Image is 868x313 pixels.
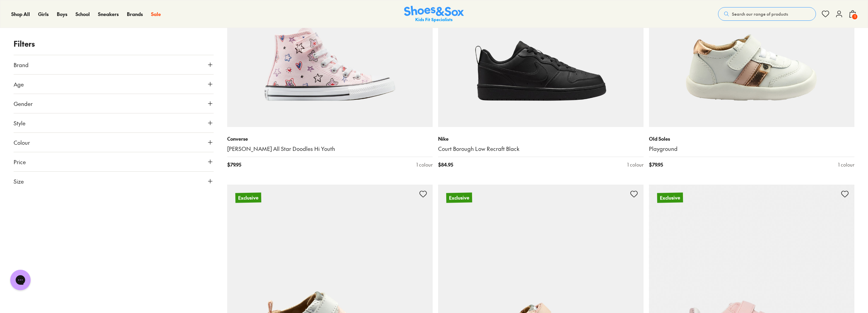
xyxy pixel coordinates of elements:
span: Sneakers [98,11,119,17]
a: Boys [57,11,67,18]
div: 1 colour [627,161,644,168]
button: Price [14,152,214,171]
span: Search our range of products [732,11,788,17]
button: Brand [14,55,214,74]
a: Shoes & Sox [404,6,464,22]
a: Girls [38,11,49,18]
a: Sneakers [98,11,119,18]
span: $ 79.95 [649,161,663,168]
span: Style [14,119,26,127]
span: Brands [127,11,143,17]
p: Exclusive [235,192,261,203]
a: Shop All [11,11,30,18]
span: 1 [851,13,858,20]
a: Sale [151,11,161,18]
span: Size [14,177,24,185]
a: Court Borough Low Recraft Black [438,145,644,153]
span: Shop All [11,11,30,17]
button: Colour [14,133,214,152]
a: Brands [127,11,143,18]
p: Exclusive [657,192,683,203]
span: School [76,11,90,17]
span: Gender [14,99,33,108]
button: Size [14,172,214,191]
span: Brand [14,61,29,69]
button: Search our range of products [718,7,816,21]
p: Old Soles [649,135,854,142]
span: $ 79.95 [227,161,241,168]
a: Playground [649,145,854,153]
p: Nike [438,135,644,142]
button: 1 [849,6,857,21]
span: $ 84.95 [438,161,453,168]
div: 1 colour [416,161,433,168]
button: Style [14,113,214,132]
img: SNS_Logo_Responsive.svg [404,6,464,22]
div: 1 colour [838,161,854,168]
span: Price [14,158,26,166]
p: Exclusive [446,192,472,203]
span: Boys [57,11,67,17]
a: [PERSON_NAME] All Star Doodles Hi Youth [227,145,433,153]
span: Girls [38,11,49,17]
p: Converse [227,135,433,142]
button: Age [14,75,214,94]
a: School [76,11,90,18]
p: Filters [14,38,214,49]
span: Colour [14,138,30,146]
span: Age [14,80,24,88]
span: Sale [151,11,161,17]
button: Gender [14,94,214,113]
iframe: Gorgias live chat messenger [7,267,34,293]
